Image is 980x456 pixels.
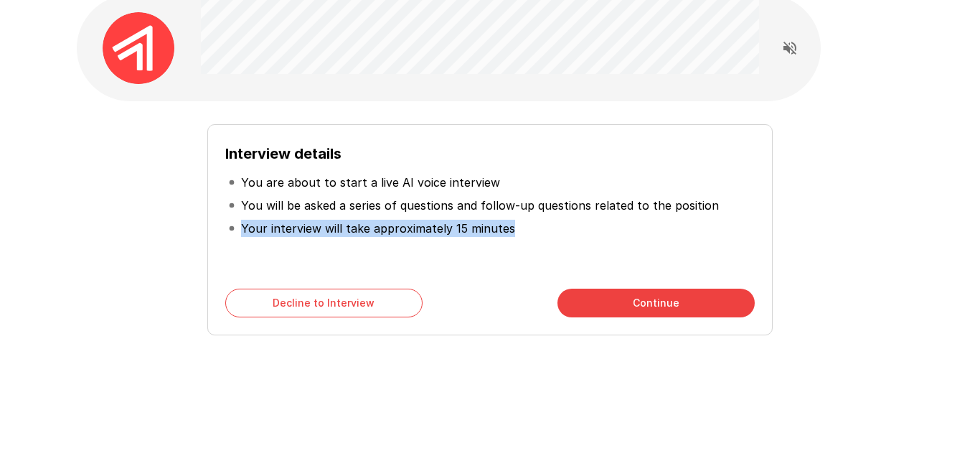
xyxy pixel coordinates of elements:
button: Continue [557,289,755,317]
button: Decline to Interview [225,289,423,317]
button: Read questions aloud [776,34,804,62]
p: You will be asked a series of questions and follow-up questions related to the position [241,197,719,214]
img: applaudo_avatar.png [103,12,174,84]
p: Your interview will take approximately 15 minutes [241,220,515,237]
b: Interview details [225,145,341,162]
p: You are about to start a live AI voice interview [241,174,500,191]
